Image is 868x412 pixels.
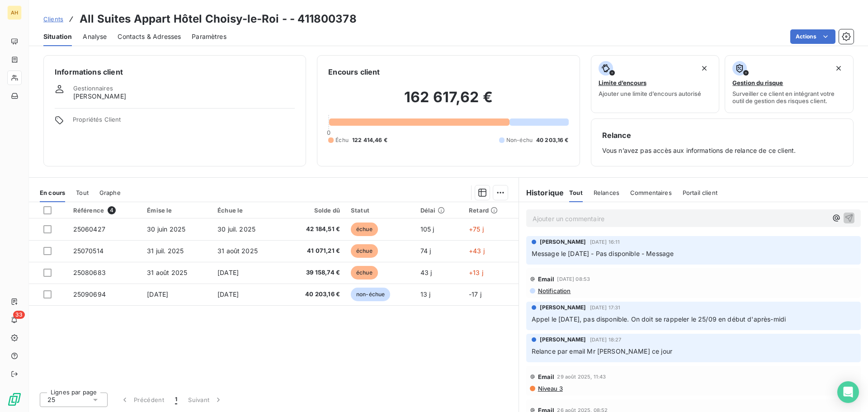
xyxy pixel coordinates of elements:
[288,290,340,299] span: 40 203,16 €
[183,390,228,409] button: Suivant
[538,275,555,283] span: Email
[536,136,569,144] span: 40 203,16 €
[537,287,571,294] span: Notification
[557,276,590,282] span: [DATE] 08:53
[115,390,170,409] button: Précédent
[327,129,330,136] span: 0
[192,32,226,41] span: Paramètres
[469,290,481,298] span: -17 j
[43,32,72,41] span: Situation
[83,32,107,41] span: Analyse
[328,88,568,115] h2: 162 617,62 €
[590,305,621,310] span: [DATE] 17:31
[532,347,672,355] span: Relance par email Mr [PERSON_NAME] ce jour
[73,85,113,92] span: Gestionnaires
[288,268,340,277] span: 39 158,74 €
[420,225,434,233] span: 105 j
[335,136,349,144] span: Échu
[217,247,258,255] span: 31 août 2025
[599,90,701,97] span: Ajouter une limite d’encours autorisé
[73,92,126,101] span: [PERSON_NAME]
[725,55,854,113] button: Gestion du risqueSurveiller ce client en intégrant votre outil de gestion des risques client.
[683,189,717,196] span: Portail client
[420,290,431,298] span: 13 j
[469,225,484,233] span: +75 j
[217,225,255,233] span: 30 juil. 2025
[80,11,357,27] h3: All Suites Appart Hôtel Choisy-le-Roi - - 411800378
[73,247,104,255] span: 25070514
[732,90,846,104] span: Surveiller ce client en intégrant votre outil de gestion des risques client.
[351,207,410,214] div: Statut
[73,206,137,214] div: Référence
[328,66,380,77] h6: Encours client
[217,269,239,276] span: [DATE]
[73,290,106,298] span: 25090694
[602,130,842,155] div: Vous n’avez pas accès aux informations de relance de ce client.
[540,238,586,246] span: [PERSON_NAME]
[147,290,168,298] span: [DATE]
[602,130,842,141] h6: Relance
[532,250,674,257] span: Message le [DATE] - Pas disponible - Message
[7,5,22,20] div: AH
[351,244,378,258] span: échue
[532,315,786,323] span: Appel le [DATE], pas disponible. On doit se rappeler le 25/09 en début d'après-midi
[351,288,390,301] span: non-échue
[108,206,116,214] span: 4
[147,269,187,276] span: 31 août 2025
[538,373,555,380] span: Email
[73,269,106,276] span: 25080683
[217,290,239,298] span: [DATE]
[217,207,277,214] div: Échue le
[352,136,387,144] span: 122 414,46 €
[40,189,65,196] span: En cours
[147,247,184,255] span: 31 juil. 2025
[590,337,622,342] span: [DATE] 18:27
[540,303,586,312] span: [PERSON_NAME]
[420,269,432,276] span: 43 j
[99,189,121,196] span: Graphe
[594,189,619,196] span: Relances
[43,15,63,23] span: Clients
[147,207,207,214] div: Émise le
[55,66,295,77] h6: Informations client
[288,207,340,214] div: Solde dû
[420,247,431,255] span: 74 j
[591,55,720,113] button: Limite d’encoursAjouter une limite d’encours autorisé
[351,266,378,279] span: échue
[732,79,783,86] span: Gestion du risque
[469,247,485,255] span: +43 j
[837,381,859,403] div: Open Intercom Messenger
[519,187,564,198] h6: Historique
[175,395,177,404] span: 1
[537,385,563,392] span: Niveau 3
[118,32,181,41] span: Contacts & Adresses
[590,239,620,245] span: [DATE] 16:11
[790,29,835,44] button: Actions
[7,392,22,407] img: Logo LeanPay
[630,189,672,196] span: Commentaires
[469,207,513,214] div: Retard
[13,311,25,319] span: 33
[599,79,646,86] span: Limite d’encours
[288,246,340,256] span: 41 071,21 €
[569,189,583,196] span: Tout
[469,269,483,276] span: +13 j
[147,225,185,233] span: 30 juin 2025
[506,136,533,144] span: Non-échu
[351,223,378,236] span: échue
[420,207,458,214] div: Délai
[170,390,183,409] button: 1
[73,225,105,233] span: 25060427
[288,225,340,234] span: 42 184,51 €
[47,395,55,404] span: 25
[43,14,63,24] a: Clients
[73,116,295,128] span: Propriétés Client
[76,189,89,196] span: Tout
[557,374,606,379] span: 29 août 2025, 11:43
[540,336,586,344] span: [PERSON_NAME]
